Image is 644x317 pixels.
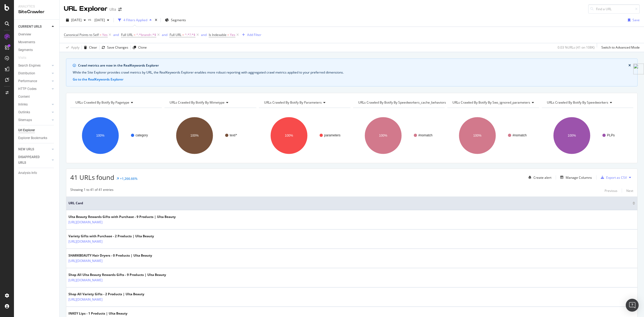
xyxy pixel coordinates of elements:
[227,32,229,37] span: =
[18,102,50,107] a: Inlinks
[285,134,293,137] text: 100%
[64,16,88,24] button: [DATE]
[70,187,114,194] div: Showing 1 to 41 of 41 entries
[18,32,56,37] a: Overview
[136,133,148,137] text: category
[131,43,147,52] button: Clone
[240,32,261,38] button: Add Filter
[18,147,34,152] div: NEW URLS
[357,98,454,107] h4: URLs Crawled By Botify By speedworkers_cache_behaviors
[18,110,30,115] div: Outlinks
[109,7,116,12] div: Ulta
[64,32,99,37] span: Canonical Points to Self
[513,133,527,137] text: #nomatch
[18,135,47,141] div: Explorer Bookmarks
[18,170,37,176] div: Analysis Info
[164,112,256,159] svg: A chart.
[18,71,35,76] div: Distribution
[626,299,639,312] div: Open Intercom Messenger
[68,253,152,258] div: SHARKBEAUTY Hair Dryers - 0 Products | Ulta Beauty
[138,45,147,50] div: Clone
[18,32,31,37] div: Overview
[230,133,237,137] text: text/*
[18,86,50,92] a: HTTP Codes
[75,100,129,105] span: URLs Crawled By Botify By pagetype
[558,174,592,181] button: Manage Columns
[68,239,103,244] a: [URL][DOMAIN_NAME]
[68,234,154,239] div: Variety Gifts with Purchase - 2 Products | Ulta Beauty
[71,45,79,50] div: Apply
[18,55,26,61] div: Visits
[607,133,615,137] text: PLPs
[71,18,82,22] span: 2025 Oct. 8th
[163,16,188,24] button: Segments
[64,43,79,52] button: Apply
[73,77,123,82] button: Go to the RealKeywords Explorer
[18,47,56,53] a: Segments
[113,32,119,37] button: and
[605,188,617,193] div: Previous
[18,154,50,166] a: DISAPPEARED URLS
[263,98,346,107] h4: URLs Crawled By Botify By parameters
[451,98,538,107] h4: URLs Crawled By Botify By sws_ignored_parameters
[379,134,387,137] text: 100%
[18,127,56,133] a: Url Explorer
[18,63,41,68] div: Search Engines
[264,100,322,105] span: URLs Crawled By Botify By parameters
[324,133,341,137] text: parameters
[18,94,30,100] div: Content
[18,39,56,45] a: Movements
[18,55,32,61] a: Visits
[68,220,103,225] a: [URL][DOMAIN_NAME]
[358,100,446,105] span: URLs Crawled By Botify By speedworkers_cache_behaviors
[606,175,627,180] div: Export as CSV
[136,31,156,39] span: ^.*brand=.*$
[18,63,50,68] a: Search Engines
[68,311,127,316] div: INKEY Lips - 1 Products | Ulta Beauty
[633,64,644,74] img: side-widget.svg
[447,112,539,159] svg: A chart.
[18,71,50,76] a: Distribution
[68,278,103,283] a: [URL][DOMAIN_NAME]
[70,173,114,182] span: 41 URLs found
[526,173,551,182] button: Create alert
[18,170,56,176] a: Analysis Info
[542,112,633,159] svg: A chart.
[92,18,105,22] span: 2025 Aug. 27th
[182,32,184,37] span: =
[162,32,167,37] button: and
[18,135,56,141] a: Explorer Bookmarks
[64,4,107,13] div: URL Explorer
[66,59,638,86] div: info banner
[626,187,633,194] button: Next
[230,31,235,39] span: Yes
[546,98,628,107] h4: URLs Crawled By Botify By speedworkers
[116,16,154,24] button: 4 Filters Applied
[89,45,97,50] div: Clear
[353,112,445,159] svg: A chart.
[259,112,350,159] svg: A chart.
[73,70,631,75] div: While the Site Explorer provides crawl metrics by URL, the RealKeywords Explorer enables more rob...
[18,147,50,152] a: NEW URLS
[601,45,640,50] div: Switch to Advanced Mode
[18,127,35,133] div: Url Explorer
[68,201,631,206] span: URL Card
[632,18,640,22] div: Save
[70,112,162,159] svg: A chart.
[170,100,225,105] span: URLs Crawled By Botify By mimetype
[68,258,103,264] a: [URL][DOMAIN_NAME]
[247,32,261,37] div: Add Filter
[68,272,166,277] div: Shop All Ulta Beauty Rewards Gifts - 9 Products | Ulta Beauty
[82,43,97,52] button: Clear
[68,214,176,219] div: Ulta Beauty Rewards Gifts with Purchase - 9 Products | Ulta Beauty
[599,43,640,52] button: Switch to Advanced Mode
[626,16,640,24] button: Save
[201,32,207,37] button: and
[100,43,128,52] button: Save Changes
